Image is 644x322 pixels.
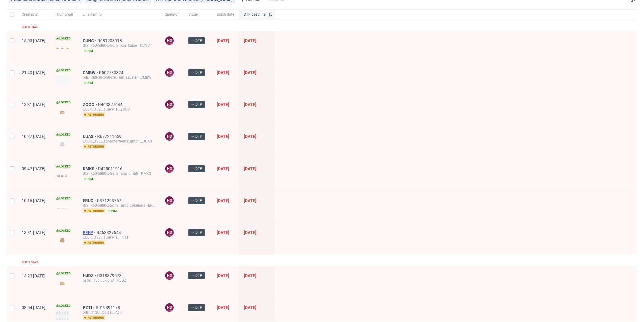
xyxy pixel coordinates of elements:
span: returning [83,144,105,149]
span: [DATE] [244,38,256,43]
span: R318879573 [97,273,123,278]
a: R677211659 [97,134,123,139]
div: dlp__x50-6000-x-5-cm__sas_kapie__CUNC [83,43,155,48]
figcaption: HD [165,196,174,205]
figcaption: HD [165,132,174,141]
figcaption: HD [165,100,174,109]
span: 09:47 [DATE] [22,166,45,171]
a: KMKS [83,166,98,171]
div: EGDK__f33__a_serwis__PFFP [83,235,155,240]
div: dlp__x50-6000-x-5-cm__soa_gmbh__KMKS [83,171,155,176]
span: Locked [55,228,72,233]
span: → DTP [191,198,202,203]
span: 10:16 [DATE] [22,198,45,203]
img: version_two_editor_design [55,279,70,287]
a: R463327644 [98,102,124,107]
a: ZOOO [83,102,98,107]
a: PZTI [83,305,96,310]
img: version_two_editor_design [55,207,70,209]
img: data [55,310,70,320]
a: R463327644 [97,230,122,235]
img: version_two_editor_design [55,75,70,86]
span: → DTP [191,102,202,107]
span: 13:23 [DATE] [22,274,45,278]
span: 21:40 [DATE] [22,70,45,75]
span: Locked [55,196,72,201]
img: version_two_editor_design [55,236,70,244]
span: Locked [55,271,72,276]
div: Due 6 days [22,25,38,30]
span: Stage [188,12,207,17]
span: → DTP [191,38,202,43]
span: Created at [22,12,45,17]
div: EGDK__f33__atinacosmetics_gmbh__UUAS [83,139,155,144]
span: Batch date [217,12,234,17]
span: Locked [55,303,72,308]
a: CMBW [83,70,99,75]
a: CUNC [83,38,98,43]
span: pim [83,48,94,53]
a: UUAS [83,134,97,139]
span: returning [83,315,105,320]
figcaption: HD [165,164,174,173]
div: dlp__x50-6000-x-5-cm__gmp_solutions__ERUC [83,203,155,208]
div: ostro__f56__ukio_sl__HJDZ [83,278,155,283]
span: [DATE] [244,166,256,171]
span: [DATE] [217,70,229,75]
span: Locked [55,36,72,41]
a: R371293767 [97,198,122,203]
a: R681208918 [98,38,123,43]
span: returning [83,112,105,117]
a: ERUC [83,198,97,203]
span: [DATE] [217,230,229,235]
div: Due 5 days [22,260,38,265]
span: → DTP [191,230,202,235]
a: R425011916 [98,166,124,171]
span: returning [83,208,105,213]
span: DTP deadline [244,12,265,17]
div: EGDK__f52__a_serwis__ZOOO [83,107,155,112]
a: R019391178 [96,305,121,310]
span: 08:54 [DATE] [22,305,45,310]
span: 15:03 [DATE] [22,38,45,43]
span: Line item ID [83,12,155,17]
span: [DATE] [244,230,256,235]
span: Operator [165,12,179,17]
img: version_two_editor_design [55,175,70,177]
span: [DATE] [244,134,256,139]
span: [DATE] [244,102,256,107]
span: [DATE] [217,198,229,203]
span: pim [83,80,94,85]
figcaption: HD [165,36,174,45]
img: version_two_editor_design [55,140,70,148]
img: version_two_editor_design.png [55,47,70,49]
div: bds__t120__bolda__PZTI [83,310,155,315]
span: [DATE] [244,305,256,310]
span: [DATE] [244,198,256,203]
span: → DTP [191,166,202,171]
span: 13:31 [DATE] [22,230,45,235]
span: Locked [55,132,72,137]
a: PFFP [83,230,97,235]
span: [DATE] [217,305,229,310]
span: Locked [55,100,72,105]
a: HJDZ [83,273,97,278]
a: R502780324 [99,70,125,75]
span: → DTP [191,273,202,278]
